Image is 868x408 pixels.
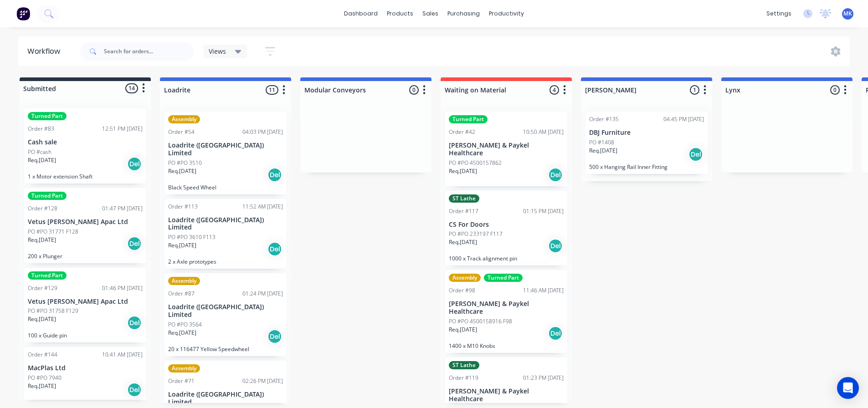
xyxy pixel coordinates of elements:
p: PO #PO 31771 F128 [28,228,78,236]
div: Assembly [168,115,200,123]
div: productivity [484,7,529,20]
div: AssemblyTurned PartOrder #9811:46 AM [DATE][PERSON_NAME] & Paykel HealthcarePO #PO 4500158916 F98... [445,270,567,353]
div: purchasing [443,7,484,20]
p: Vetus [PERSON_NAME] Apac Ltd [28,218,143,226]
p: PO #PO 7940 [28,374,62,382]
p: Black Speed Wheel [168,184,283,191]
div: Turned PartOrder #12801:47 PM [DATE]Vetus [PERSON_NAME] Apac LtdPO #PO 31771 F128Req.[DATE]Del200... [24,188,146,263]
p: Req. [DATE] [449,326,477,334]
p: 2 x plastic parts [28,399,143,406]
p: Req. [DATE] [449,238,477,246]
div: Del [688,147,703,162]
div: Order #83 [28,125,54,133]
p: Loadrite ([GEOGRAPHIC_DATA]) Limited [168,303,283,319]
div: Turned PartOrder #4210:50 AM [DATE][PERSON_NAME] & Paykel HealthcarePO #PO 4500157862Req.[DATE]Del [445,112,567,186]
div: Turned Part [28,271,67,280]
div: Open Intercom Messenger [837,377,859,399]
div: Turned Part [449,115,488,123]
p: Req. [DATE] [28,156,56,164]
div: 10:41 AM [DATE] [102,351,143,359]
div: Order #87 [168,290,195,298]
p: PO #PO 3510 [168,159,202,167]
div: Order #13504:45 PM [DATE]DBJ FurniturePO #1408Req.[DATE]Del500 x Hanging Rail Inner Fitting [586,112,708,174]
div: Order #54 [168,128,195,136]
div: Workflow [27,46,65,57]
p: [PERSON_NAME] & Paykel Healthcare [449,142,564,157]
div: Order #119 [449,374,478,382]
div: 01:15 PM [DATE] [523,207,564,215]
p: MacPlas Ltd [28,364,143,372]
p: Cash sale [28,138,143,146]
p: PO #PO 31758 F129 [28,307,78,315]
p: Req. [DATE] [168,329,196,337]
div: Del [548,239,563,253]
div: Del [548,168,563,182]
div: ST Lathe [449,361,479,369]
p: Req. [DATE] [28,236,56,244]
div: ST Lathe [449,194,479,203]
input: Search for orders... [104,42,194,61]
p: Vetus [PERSON_NAME] Apac Ltd [28,298,143,306]
p: Req. [DATE] [168,167,196,175]
div: 11:52 AM [DATE] [242,203,283,211]
div: products [382,7,418,20]
p: [PERSON_NAME] & Paykel Healthcare [449,300,564,316]
span: MK [843,10,852,18]
div: Turned PartOrder #8312:51 PM [DATE]Cash salePO #cashReq.[DATE]Del1 x Motor extension Shaft [24,108,146,184]
p: Loadrite ([GEOGRAPHIC_DATA]) Limited [168,216,283,232]
div: Del [267,329,282,344]
p: PO #PO 233197 F117 [449,230,503,238]
p: 1 x Motor extension Shaft [28,173,143,180]
div: 04:45 PM [DATE] [663,115,704,123]
div: Order #98 [449,286,475,295]
p: 500 x Hanging Rail Inner Fitting [589,163,704,170]
p: 2 x Axle prototypes [168,258,283,265]
p: PO #PO 3610 F113 [168,233,216,241]
a: dashboard [339,7,382,20]
div: 10:50 AM [DATE] [523,128,564,136]
p: Req. [DATE] [589,147,617,155]
p: 200 x Plunger [28,253,143,260]
div: Del [267,242,282,256]
p: PO #PO 4500157862 [449,159,502,167]
div: Turned Part [484,274,523,282]
div: Turned Part [28,192,67,200]
div: Order #113 [168,203,198,211]
div: Order #144 [28,351,57,359]
div: 04:03 PM [DATE] [242,128,283,136]
div: Order #42 [449,128,475,136]
img: Factory [16,7,30,20]
p: Req. [DATE] [28,382,56,390]
div: Order #129 [28,284,57,292]
div: Assembly [168,364,200,372]
p: 1000 x Track alignment pin [449,255,564,262]
div: Del [267,168,282,182]
div: 02:26 PM [DATE] [242,377,283,385]
div: Order #117 [449,207,478,215]
p: CS For Doors [449,221,564,229]
div: 01:47 PM [DATE] [102,204,143,213]
div: Turned Part [28,112,67,120]
div: 12:51 PM [DATE] [102,125,143,133]
p: PO #PO 3564 [168,321,202,329]
div: Order #71 [168,377,195,385]
div: AssemblyOrder #8701:24 PM [DATE]Loadrite ([GEOGRAPHIC_DATA]) LimitedPO #PO 3564Req.[DATE]Del20 x ... [164,273,287,356]
span: Views [209,46,226,56]
p: Req. [DATE] [449,167,477,175]
p: PO #cash [28,148,51,156]
div: Del [127,157,142,171]
p: 100 x Guide pin [28,332,143,339]
div: Del [548,326,563,341]
p: Loadrite ([GEOGRAPHIC_DATA]) Limited [168,142,283,157]
p: Req. [DATE] [168,241,196,250]
div: Order #135 [589,115,619,123]
p: 20 x 116477 Yellow Speedwheel [168,346,283,352]
div: 01:46 PM [DATE] [102,284,143,292]
div: 01:23 PM [DATE] [523,374,564,382]
div: Del [127,316,142,330]
div: Del [127,382,142,397]
p: DBJ Furniture [589,129,704,137]
div: Order #128 [28,204,57,213]
div: ST LatheOrder #11701:15 PM [DATE]CS For DoorsPO #PO 233197 F117Req.[DATE]Del1000 x Track alignmen... [445,191,567,266]
p: [PERSON_NAME] & Paykel Healthcare [449,388,564,403]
